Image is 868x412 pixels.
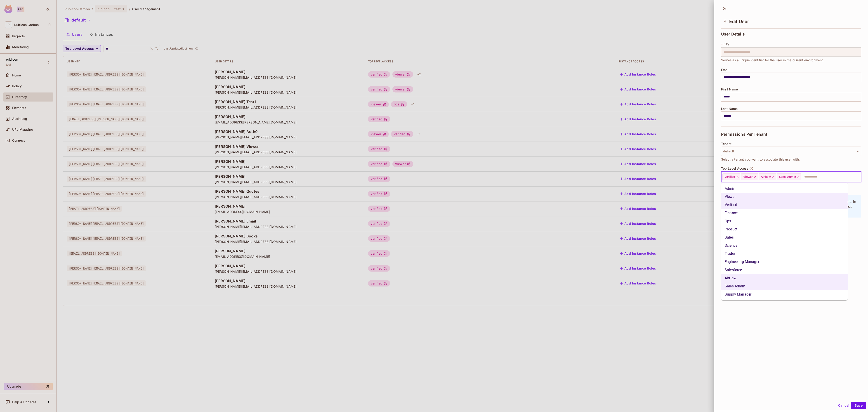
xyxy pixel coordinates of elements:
[721,147,861,156] button: default
[721,290,848,298] li: Supply Manager
[722,173,740,180] div: Verified
[721,233,848,242] li: Sales
[721,167,748,170] span: Top Level Access
[721,209,848,217] li: Finance
[721,132,767,137] span: Permissions Per Tenant
[721,258,848,266] li: Engineering Manager
[721,266,848,274] li: Salesforce
[729,19,749,24] span: Edit User
[779,175,796,179] span: Sales Admin
[721,217,848,225] li: Ops
[724,175,735,179] span: Verified
[761,175,771,179] span: Airflow
[836,402,851,409] button: Cancel
[721,107,738,111] span: Last Name
[741,173,758,180] div: Viewer
[721,225,848,233] li: Product
[721,242,848,250] li: Science
[721,250,848,258] li: Trader
[759,173,776,180] div: Airflow
[721,193,848,201] li: Viewer
[721,185,848,193] li: Admin
[721,88,738,91] span: First Name
[721,201,848,209] li: Verified
[743,175,753,179] span: Viewer
[724,42,729,46] span: Key
[721,142,731,146] span: Tenant
[721,32,745,36] span: User Details
[721,274,848,282] li: Airflow
[721,58,824,63] span: Serves as a unique identifier for the user in the current environment.
[721,68,729,72] span: Email
[721,157,800,162] span: Select a tenant you want to associate this user with.
[851,402,866,409] button: Save
[777,173,801,180] div: Sales Admin
[721,282,848,290] li: Sales Admin
[859,176,860,177] button: Close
